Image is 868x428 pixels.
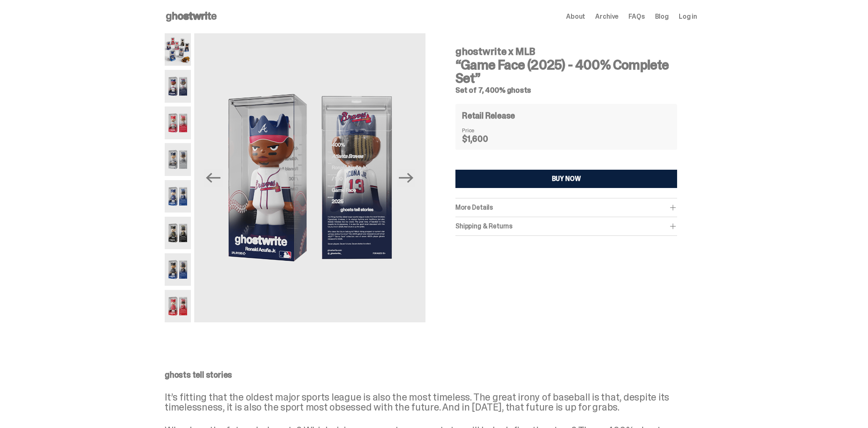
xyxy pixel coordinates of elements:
img: 02-ghostwrite-mlb-game-face-complete-set-ronald-acuna-jr.png [194,33,425,322]
h4: Retail Release [462,111,515,120]
img: 05-ghostwrite-mlb-game-face-complete-set-shohei-ohtani.png [165,180,191,213]
h4: ghostwrite x MLB [455,47,677,57]
div: Shipping & Returns [455,222,677,230]
dd: $1,600 [462,135,504,143]
p: ghosts tell stories [165,371,697,379]
h5: Set of 7, 400% ghosts [455,87,677,94]
a: About [566,13,585,20]
dt: Price [462,127,504,133]
a: Log in [679,13,697,20]
img: 04-ghostwrite-mlb-game-face-complete-set-aaron-judge.png [165,143,191,176]
img: 02-ghostwrite-mlb-game-face-complete-set-ronald-acuna-jr.png [165,70,191,102]
img: 03-ghostwrite-mlb-game-face-complete-set-bryce-harper.png [165,106,191,139]
button: Previous [204,169,223,187]
button: Next [397,169,415,187]
img: 07-ghostwrite-mlb-game-face-complete-set-juan-soto.png [165,253,191,286]
button: BUY NOW [455,170,677,188]
h3: “Game Face (2025) - 400% Complete Set” [455,58,677,85]
a: Blog [655,13,669,20]
span: More Details [455,203,493,212]
a: FAQs [628,13,645,20]
img: 08-ghostwrite-mlb-game-face-complete-set-mike-trout.png [165,290,191,322]
div: BUY NOW [552,176,581,182]
a: Archive [595,13,618,20]
img: 06-ghostwrite-mlb-game-face-complete-set-paul-skenes.png [165,217,191,249]
img: 01-ghostwrite-mlb-game-face-complete-set.png [165,33,191,66]
p: It’s fitting that the oldest major sports league is also the most timeless. The great irony of ba... [165,392,697,412]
